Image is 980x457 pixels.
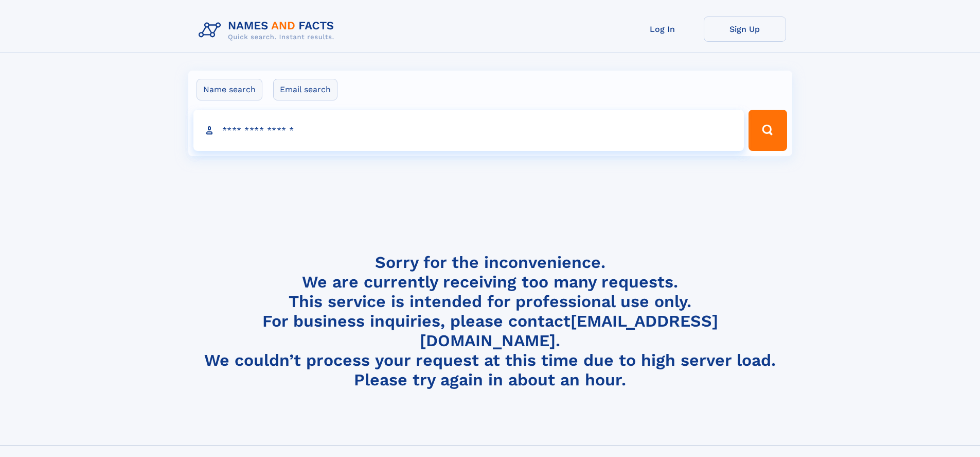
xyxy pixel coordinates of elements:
[193,110,744,151] input: search input
[194,16,343,44] img: Logo Names and Facts
[749,110,787,151] button: Search Button
[621,16,704,42] a: Log In
[194,252,786,390] h4: Sorry for the inconvenience. We are currently receiving too many requests. This service is intend...
[704,16,786,42] a: Sign Up
[273,79,337,100] label: Email search
[197,79,262,100] label: Name search
[420,311,718,350] a: [EMAIL_ADDRESS][DOMAIN_NAME]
